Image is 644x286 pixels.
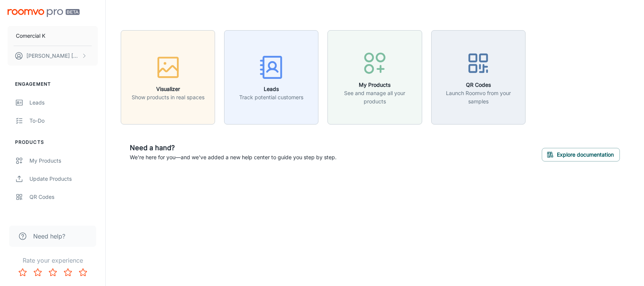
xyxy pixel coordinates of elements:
[29,98,98,107] div: Leads
[327,73,422,80] a: My ProductsSee and manage all your products
[29,175,98,183] div: Update Products
[8,9,80,17] img: Roomvo PRO Beta
[436,89,521,106] p: Launch Roomvo from your samples
[332,89,417,106] p: See and manage all your products
[332,81,417,89] h6: My Products
[431,30,526,125] button: QR CodesLaunch Roomvo from your samples
[121,30,215,125] button: VisualizerShow products in real spaces
[239,85,303,93] h6: Leads
[327,30,422,125] button: My ProductsSee and manage all your products
[130,153,337,161] p: We're here for you—and we've added a new help center to guide you step by step.
[224,30,318,125] button: LeadsTrack potential customers
[436,81,521,89] h6: QR Codes
[239,93,303,101] p: Track potential customers
[431,73,526,80] a: QR CodesLaunch Roomvo from your samples
[16,32,45,40] p: Comercial K
[542,148,620,161] button: Explore documentation
[8,26,98,46] button: Comercial K
[224,73,318,80] a: LeadsTrack potential customers
[29,157,98,165] div: My Products
[542,151,620,158] a: Explore documentation
[132,93,204,101] p: Show products in real spaces
[130,143,337,153] h6: Need a hand?
[29,117,98,125] div: To-do
[26,52,80,60] p: [PERSON_NAME] [PERSON_NAME]
[132,85,204,93] h6: Visualizer
[29,193,98,201] div: QR Codes
[8,46,98,66] button: [PERSON_NAME] [PERSON_NAME]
